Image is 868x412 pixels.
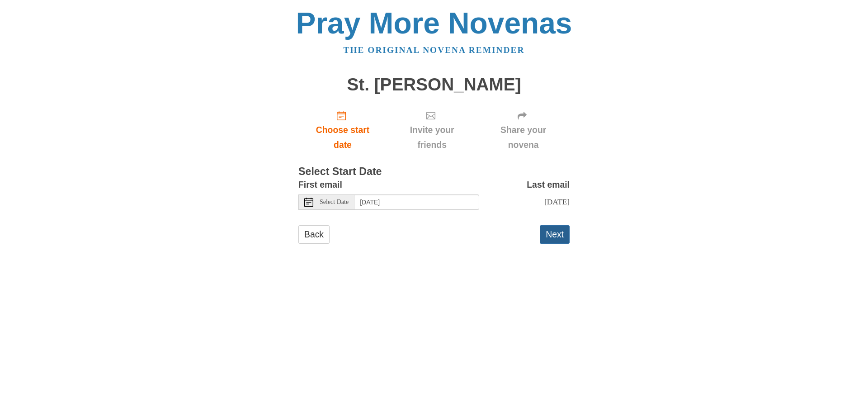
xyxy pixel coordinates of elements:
button: Next [540,225,570,244]
span: Select Date [320,199,349,205]
h3: Select Start Date [298,166,570,178]
a: Pray More Novenas [296,6,572,40]
h1: St. [PERSON_NAME] [298,75,570,95]
a: The original novena reminder [344,45,525,55]
label: Last email [527,177,570,192]
div: Click "Next" to confirm your start date first. [387,103,477,157]
span: Invite your friends [396,123,468,152]
span: [DATE] [544,197,570,206]
a: Choose start date [298,103,387,157]
div: Click "Next" to confirm your start date first. [477,103,570,157]
a: Back [298,225,330,244]
span: Share your novena [486,123,561,152]
label: First email [298,177,342,192]
span: Choose start date [307,123,378,152]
